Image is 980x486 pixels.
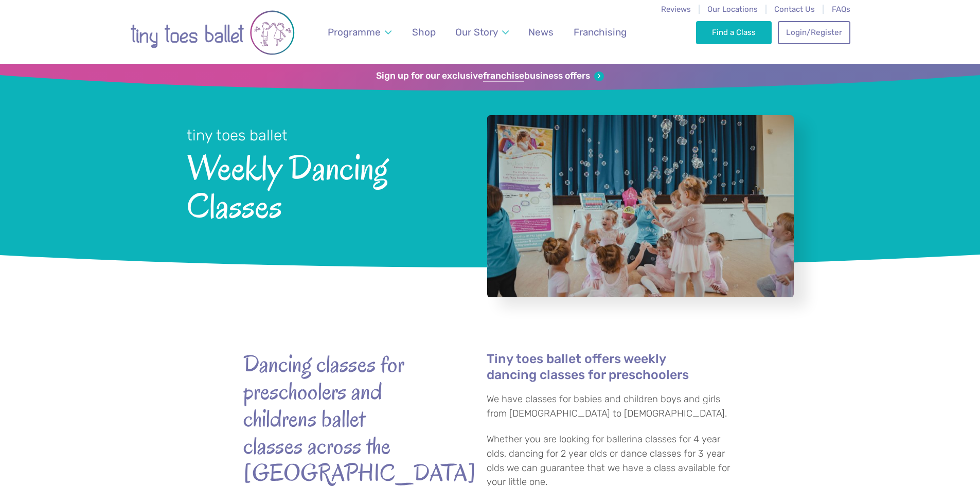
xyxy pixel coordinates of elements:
[574,26,627,38] span: Franchising
[323,20,396,44] a: Programme
[696,21,772,44] a: Find a Class
[412,26,436,38] span: Shop
[483,70,524,82] strong: franchise
[832,5,850,14] a: FAQs
[778,21,850,44] a: Login/Register
[774,5,815,14] a: Contact Us
[487,369,689,383] a: dancing classes for preschoolers
[707,5,758,14] a: Our Locations
[487,392,737,421] p: We have classes for babies and children boys and girls from [DEMOGRAPHIC_DATA] to [DEMOGRAPHIC_DA...
[376,70,604,82] a: Sign up for our exclusivefranchisebusiness offers
[187,146,460,225] span: Weekly Dancing Classes
[407,20,440,44] a: Shop
[328,26,381,38] span: Programme
[450,20,513,44] a: Our Story
[661,5,691,14] a: Reviews
[568,20,631,44] a: Franchising
[130,7,295,59] img: tiny toes ballet
[524,20,559,44] a: News
[187,127,288,144] small: tiny toes ballet
[528,26,554,38] span: News
[455,26,498,38] span: Our Story
[487,351,737,383] h4: Tiny toes ballet offers weekly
